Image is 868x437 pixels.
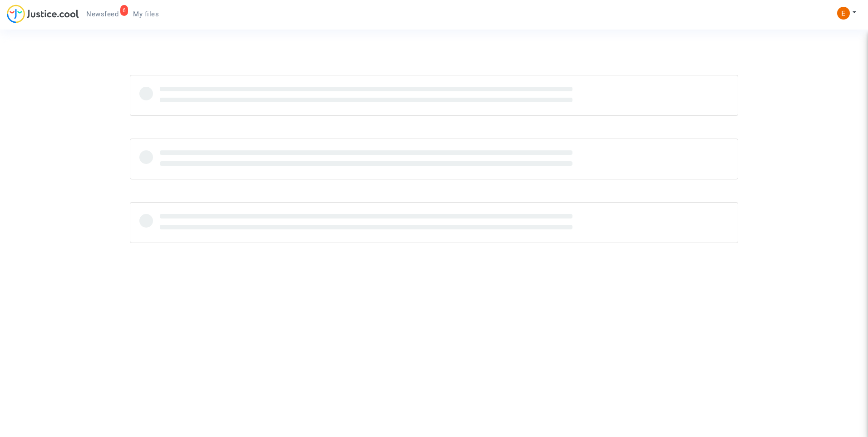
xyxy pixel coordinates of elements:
[79,7,126,21] a: 6Newsfeed
[7,5,79,23] img: jc-logo.svg
[837,7,850,20] img: ACg8ocIeiFvHKe4dA5oeRFd_CiCnuxWUEc1A2wYhRJE3TTWt=s96-c
[126,7,166,21] a: My files
[86,10,118,18] span: Newsfeed
[120,5,128,16] div: 6
[133,10,159,18] span: My files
